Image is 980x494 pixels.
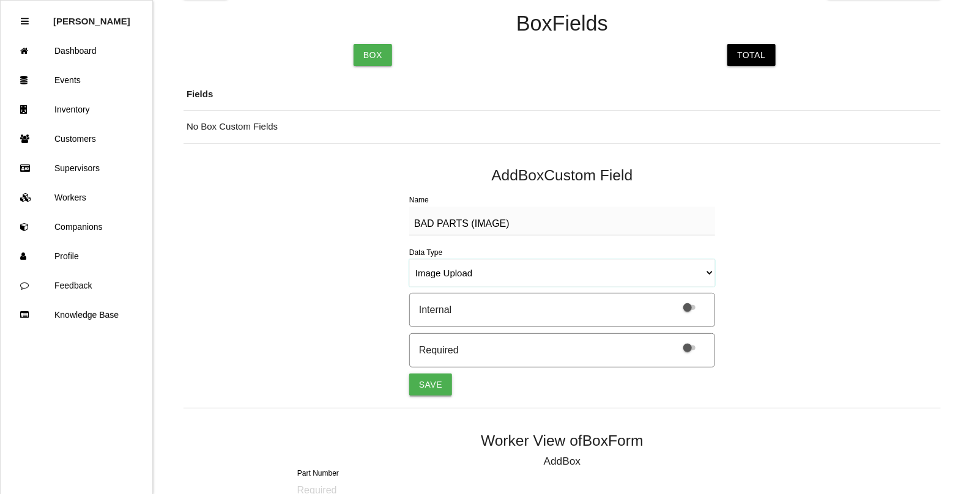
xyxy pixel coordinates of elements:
[419,343,459,358] div: Required
[1,271,152,300] a: Feedback
[409,293,715,327] div: Internal will hide field from customer view
[1,212,152,241] a: Companions
[419,303,451,317] div: Internal
[1,183,152,212] a: Workers
[1,65,152,95] a: Events
[1,241,152,271] a: Profile
[297,468,339,479] label: Part Number
[727,44,775,66] a: Total
[297,455,828,467] h6: Add Box
[409,207,715,235] textarea: BAD PARTS (IMAGE)
[184,167,941,183] h5: Add Box Custom Field
[1,153,152,183] a: Supervisors
[184,111,941,144] td: No Box Custom Fields
[409,196,429,204] label: Name
[184,432,941,449] h5: Worker View of Box Form
[1,124,152,153] a: Customers
[409,248,442,257] label: Data Type
[1,300,152,330] a: Knowledge Base
[21,7,29,36] div: Close
[1,36,152,65] a: Dashboard
[1,95,152,124] a: Inventory
[409,374,452,396] button: Save
[409,333,715,367] div: Required will ensure answer is provided
[354,44,392,66] a: Box
[53,7,130,26] p: Rosie Blandino
[184,78,941,111] th: Fields
[184,12,941,35] h4: Box Fields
